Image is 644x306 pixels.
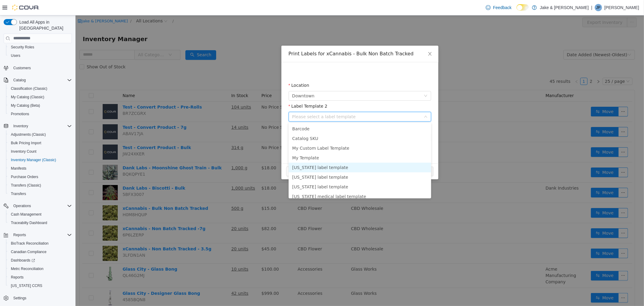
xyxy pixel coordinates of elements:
[8,211,44,218] a: Cash Management
[6,84,74,93] button: Classification (Classic)
[8,165,29,172] a: Manifests
[6,156,74,164] button: Inventory Manager (Classic)
[11,212,41,217] span: Cash Management
[11,86,47,91] span: Classification (Classic)
[17,19,72,31] span: Load All Apps in [GEOGRAPHIC_DATA]
[8,240,51,247] a: BioTrack Reconciliation
[348,79,352,83] i: icon: down
[6,265,74,273] button: Metrc Reconciliation
[6,51,74,60] button: Users
[8,173,72,181] span: Purchase Orders
[8,219,72,226] span: Traceabilty Dashboard
[6,273,74,282] button: Reports
[11,202,34,210] button: Operations
[1,76,74,84] button: Catalog
[6,43,74,51] button: Security Roles
[213,109,356,118] li: Barcode
[8,165,72,172] span: Manifests
[11,76,72,84] span: Catalog
[604,4,639,11] p: [PERSON_NAME]
[8,248,49,256] a: Canadian Compliance
[1,231,74,239] button: Reports
[8,156,59,164] a: Inventory Manager (Classic)
[8,139,44,147] a: Bulk Pricing Import
[11,241,49,246] span: BioTrack Reconciliation
[8,131,48,138] a: Adjustments (Classic)
[6,93,74,101] button: My Catalog (Classic)
[11,266,43,271] span: Metrc Reconciliation
[8,182,72,189] span: Transfers (Classic)
[213,35,356,42] div: Print Labels for xCannabis - Bulk Non Batch Tracked
[11,249,46,254] span: Canadian Compliance
[6,256,74,265] a: Dashboards
[6,164,74,173] button: Manifests
[11,166,26,171] span: Manifests
[595,4,602,11] div: Jake Porter
[8,102,72,109] span: My Catalog (Beta)
[8,257,37,264] a: Dashboards
[217,98,345,104] div: Please select a label template
[8,248,72,256] span: Canadian Compliance
[11,275,24,280] span: Reports
[8,148,39,155] a: Inventory Count
[213,138,356,147] li: My Template
[11,95,44,99] span: My Catalog (Classic)
[11,294,72,302] span: Settings
[517,4,529,11] input: Dark Mode
[483,2,514,14] a: Feedback
[6,173,74,181] button: Purchase Orders
[13,78,26,83] span: Catalog
[6,110,74,118] button: Promotions
[213,157,356,167] li: [US_STATE] label template
[11,112,29,116] span: Promotions
[8,44,37,51] a: Security Roles
[6,210,74,219] button: Cash Management
[6,130,74,139] button: Adjustments (Classic)
[11,283,42,288] span: [US_STATE] CCRS
[11,141,41,145] span: Bulk Pricing Import
[12,5,39,11] img: Cova
[213,118,356,128] li: Catalog SKU
[11,122,72,130] span: Inventory
[8,265,46,272] a: Metrc Reconciliation
[213,88,252,93] label: Label Template 2
[1,294,74,302] button: Settings
[8,182,43,189] a: Transfers (Classic)
[11,295,29,302] a: Settings
[591,4,592,11] p: |
[13,66,31,70] span: Customers
[6,101,74,110] button: My Catalog (Beta)
[8,156,72,164] span: Inventory Manager (Classic)
[8,265,72,272] span: Metrc Reconciliation
[8,257,72,264] span: Dashboards
[596,4,601,11] span: JP
[8,211,72,218] span: Cash Management
[13,296,26,301] span: Settings
[8,93,47,101] a: My Catalog (Classic)
[11,122,30,130] button: Inventory
[6,139,74,147] button: Bulk Pricing Import
[11,174,38,179] span: Purchase Orders
[8,52,72,59] span: Users
[1,63,74,72] button: Customers
[11,231,28,239] button: Reports
[11,231,72,239] span: Reports
[493,5,511,11] span: Feedback
[1,202,74,210] button: Operations
[8,131,72,138] span: Adjustments (Classic)
[6,239,74,248] button: BioTrack Reconciliation
[213,176,356,186] li: [US_STATE] medical label template
[352,36,357,41] i: icon: close
[11,183,41,188] span: Transfers (Classic)
[11,76,28,84] button: Catalog
[8,274,26,281] a: Reports
[8,282,72,289] span: Washington CCRS
[8,282,45,289] a: [US_STATE] CCRS
[11,132,46,137] span: Adjustments (Classic)
[1,122,74,130] button: Inventory
[11,64,33,72] a: Customers
[8,102,43,109] a: My Catalog (Beta)
[8,274,72,281] span: Reports
[11,64,72,72] span: Customers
